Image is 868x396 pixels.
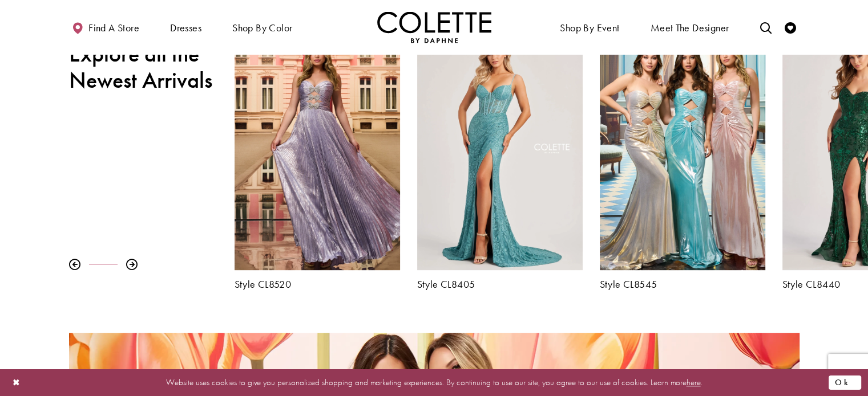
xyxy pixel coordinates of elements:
a: Visit Home Page [377,11,491,43]
span: Meet the designer [651,22,729,34]
div: Colette by Daphne Style No. CL8545 [591,21,774,299]
a: here [687,377,701,388]
span: Dresses [170,22,201,34]
span: Dresses [167,11,204,43]
span: Shop By Event [560,22,619,34]
h2: Explore all the Newest Arrivals [69,41,217,93]
span: Find a store [88,22,139,34]
span: Shop by color [229,11,295,43]
a: Style CL8405 [417,279,583,290]
a: Style CL8520 [235,279,400,290]
a: Find a store [69,11,142,43]
a: Visit Colette by Daphne Style No. CL8405 Page [417,30,583,270]
a: Style CL8545 [600,279,765,290]
a: Visit Colette by Daphne Style No. CL8520 Page [235,30,400,270]
span: Shop By Event [557,11,622,43]
button: Submit Dialog [829,375,861,390]
button: Close Dialog [7,373,26,393]
a: Check Wishlist [782,11,799,43]
span: Shop by color [232,22,292,34]
div: Colette by Daphne Style No. CL8520 [226,21,409,299]
img: Colette by Daphne [377,11,491,43]
a: Meet the designer [648,11,732,43]
a: Toggle search [757,11,774,43]
p: Website uses cookies to give you personalized shopping and marketing experiences. By continuing t... [82,375,786,390]
div: Colette by Daphne Style No. CL8405 [409,21,591,299]
a: Visit Colette by Daphne Style No. CL8545 Page [600,30,765,270]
